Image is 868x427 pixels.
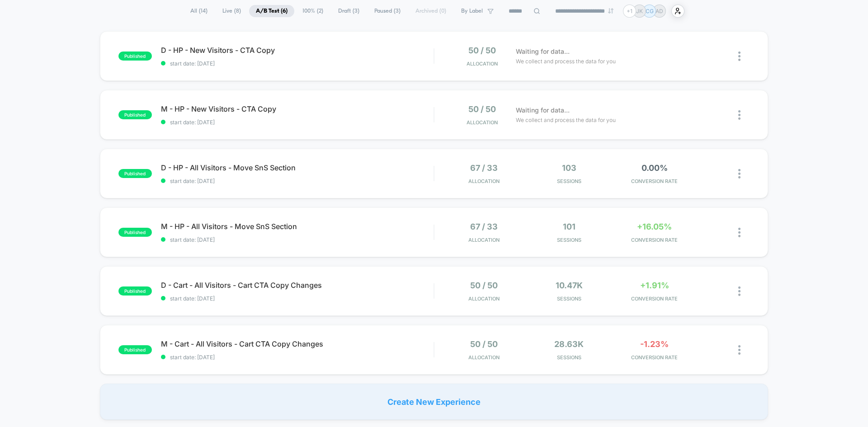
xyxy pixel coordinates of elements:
span: A/B Test ( 6 ) [249,5,294,17]
span: Allocation [468,237,500,243]
span: We collect and process the data for you [516,116,616,124]
img: close [738,286,741,296]
span: 67 / 33 [470,222,498,231]
span: 50 / 50 [470,339,498,349]
span: CONVERSION RATE [614,296,695,302]
span: Waiting for data... [516,47,570,56]
span: Waiting for data... [516,105,570,115]
span: start date: [DATE] [161,354,434,361]
span: +16.05% [637,222,672,231]
span: CONVERSION RATE [614,178,695,184]
p: AD [656,8,663,14]
span: M - HP - All Visitors - Move SnS Section [161,222,434,231]
span: M - HP - New Visitors - CTA Copy [161,104,434,113]
span: Draft ( 3 ) [331,5,366,17]
img: close [738,52,741,61]
span: published [118,52,152,61]
span: M - Cart - All Visitors - Cart CTA Copy Changes [161,339,434,348]
div: + 1 [623,5,636,18]
span: 28.63k [554,339,584,349]
span: Sessions [529,296,610,302]
span: Allocation [468,354,500,361]
span: +1.91% [640,281,669,290]
img: close [738,169,741,178]
img: close [738,345,741,355]
img: close [738,110,741,120]
span: We collect and process the data for you [516,57,616,66]
span: published [118,169,152,178]
span: start date: [DATE] [161,119,434,126]
span: D - HP - All Visitors - Move SnS Section [161,163,434,172]
span: published [118,345,152,354]
span: published [118,228,152,237]
span: 50 / 50 [468,104,496,114]
span: start date: [DATE] [161,295,434,302]
span: D - Cart - All Visitors - Cart CTA Copy Changes [161,281,434,290]
span: 67 / 33 [470,163,498,173]
span: 50 / 50 [470,281,498,290]
span: start date: [DATE] [161,236,434,243]
span: Allocation [468,296,500,302]
span: 101 [563,222,576,231]
span: published [118,110,152,119]
span: CONVERSION RATE [614,354,695,361]
div: Create New Experience [100,384,768,420]
span: 0.00% [642,163,668,173]
span: 50 / 50 [468,46,496,55]
span: Live ( 8 ) [216,5,248,17]
span: -1.23% [640,339,669,349]
img: end [608,8,613,14]
span: CONVERSION RATE [614,237,695,243]
span: D - HP - New Visitors - CTA Copy [161,46,434,55]
p: JK [636,8,643,14]
span: Sessions [529,237,610,243]
span: 100% ( 2 ) [296,5,330,17]
span: Allocation [467,119,498,126]
img: close [738,228,741,237]
span: 10.47k [556,281,583,290]
p: CG [646,8,654,14]
span: Allocation [468,178,500,184]
span: Paused ( 3 ) [368,5,407,17]
span: Sessions [529,178,610,184]
span: published [118,286,152,296]
span: start date: [DATE] [161,60,434,67]
span: Sessions [529,354,610,361]
span: 103 [562,163,576,173]
span: By Label [461,8,483,14]
span: start date: [DATE] [161,178,434,184]
span: All ( 14 ) [184,5,214,17]
span: Allocation [467,61,498,67]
